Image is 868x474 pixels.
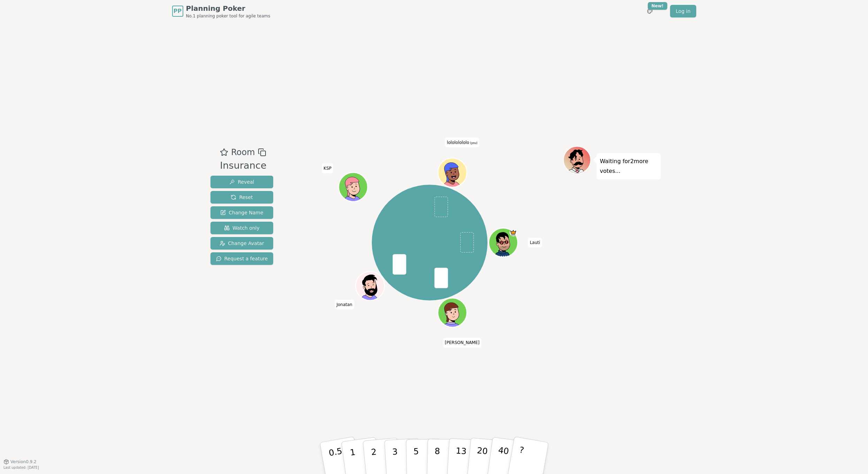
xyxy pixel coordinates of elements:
[216,255,268,262] span: Request a feature
[322,163,333,173] span: Click to change your name
[439,159,466,186] button: Click to change your avatar
[210,176,274,188] button: Reveal
[172,3,270,19] a: PPPlanning PokerNo.1 planning poker tool for agile teams
[528,238,542,247] span: Click to change your name
[469,141,478,144] span: (you)
[210,252,274,265] button: Request a feature
[186,3,270,13] span: Planning Poker
[220,209,263,216] span: Change Name
[174,7,182,15] span: PP
[186,13,270,19] span: No.1 planning poker tool for agile teams
[231,194,253,201] span: Reset
[220,146,228,159] button: Add as favourite
[10,459,37,465] span: Version 0.9.2
[3,466,39,469] span: Last updated: [DATE]
[210,237,274,250] button: Change Avatar
[229,178,254,185] span: Reveal
[648,2,668,10] div: New!
[443,338,482,347] span: Click to change your name
[220,159,266,173] div: Insurance
[644,5,656,17] button: New!
[335,299,354,309] span: Click to change your name
[509,229,517,236] span: Lauti is the host
[445,137,479,147] span: Click to change your name
[3,459,37,465] button: Version0.9.2
[210,206,274,219] button: Change Name
[224,224,260,231] span: Watch only
[231,146,255,159] span: Room
[670,5,696,17] a: Log in
[210,222,274,234] button: Watch only
[210,191,274,204] button: Reset
[220,240,264,247] span: Change Avatar
[600,156,657,176] p: Waiting for 2 more votes...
